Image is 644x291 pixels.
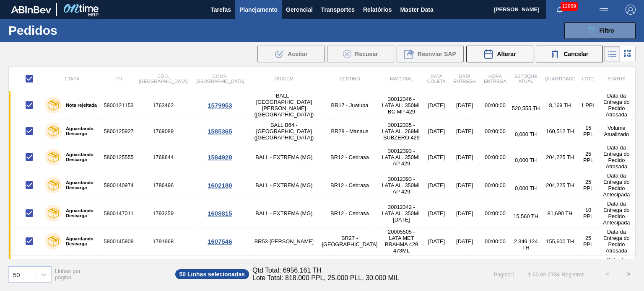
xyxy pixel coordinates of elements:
td: [DATE] [449,199,480,227]
span: Aceitar [288,51,307,57]
div: Recusar [327,46,394,62]
span: 50 Linhas selecionadas [175,269,249,279]
td: [DATE] [423,143,449,171]
td: [DATE] [449,143,480,171]
td: Data da Entrega do Pedido Antecipada [598,199,636,227]
span: Cód. [GEOGRAPHIC_DATA] [139,74,187,84]
td: 7,780 TH [541,255,579,283]
td: 5800145809 [103,227,135,255]
td: [DATE] [423,91,449,119]
td: 204,225 TH [541,143,579,171]
td: 30012335 - LATA AL. 269ML SUBZERO 429 [379,119,423,143]
td: 00:00:00 [480,143,511,171]
td: 00:00:00 [480,171,511,199]
label: Aguardando Descarga [62,152,99,162]
button: Filtro [564,22,636,39]
img: TNhmsLtSVTkK8tSr43FrP2fwEKptu5GPRR3wAAAABJRU5ErkJggg== [11,6,51,13]
span: Etapa [65,76,79,81]
td: 25 PPL [579,227,597,255]
h1: Pedidos [8,26,129,35]
td: 30012393 - LATA AL. 350ML AP 429 [379,255,423,283]
td: BR12 - Cebrasa [320,143,380,171]
span: Linhas por página [55,268,81,281]
span: Gerencial [286,5,313,15]
td: [DATE] [423,199,449,227]
span: 0,000 TH [515,185,537,191]
span: Relatórios [363,5,392,15]
img: userActions [599,5,609,15]
td: BR28 - Manaus [320,255,380,283]
span: Cancelar [563,51,588,57]
td: 160,512 TH [541,119,579,143]
span: PO [115,76,122,81]
label: Nota rejeitada [62,103,97,108]
span: Transportes [321,5,355,15]
span: Comp. [GEOGRAPHIC_DATA] [195,74,244,84]
span: Recusar [355,51,378,57]
td: BR28 - Manaus [320,119,380,143]
td: 8,169 TH [541,91,579,119]
a: Aguardando Descarga58001259271769089BALL B64 - [GEOGRAPHIC_DATA] ([GEOGRAPHIC_DATA])BR28 - Manaus... [9,119,636,143]
label: Aguardando Descarga [62,180,99,190]
a: Aguardando Descarga58001255551768644BALL - EXTREMA (MG)BR12 - Cebrasa30012393 - LATA AL. 350ML AP... [9,143,636,171]
td: 1 PPL [579,91,597,119]
td: Data da Entrega do Pedido Atrasada [598,255,636,283]
button: Notificações [546,4,573,15]
span: 15,560 TH [513,213,538,219]
span: Filtro [600,27,614,34]
span: Quantidade [545,76,575,81]
td: 1769089 [135,119,192,143]
td: BR12 - Cebrasa [320,171,380,199]
div: Visão em Lista [604,46,620,62]
a: Aguardando Descarga58001470111793259BALL - EXTREMA (MG)BR12 - Cebrasa30012342 - LATA AL. 350ML [D... [9,199,636,227]
span: 0,000 TH [515,157,537,163]
img: Logout [626,5,636,15]
div: 1608815 [193,210,247,217]
td: BALL - [GEOGRAPHIC_DATA][PERSON_NAME] ([GEOGRAPHIC_DATA]) [248,91,320,119]
td: [DATE] [423,255,449,283]
td: [DATE] [449,91,480,119]
td: 10 PPL [579,199,597,227]
span: 1 - 50 de 2734 Registros [528,271,584,278]
td: BALL B64 - [GEOGRAPHIC_DATA] ([GEOGRAPHIC_DATA]) [248,119,320,143]
span: Destino [339,76,360,81]
td: 20005505 - LATA MET BRAHMA 429 473ML [379,227,423,255]
div: Aceitar [257,46,325,62]
div: Alterar Pedido [466,46,533,62]
label: Aguardando Descarga [62,126,99,136]
td: 5800125927 [103,119,135,143]
td: [DATE] [423,171,449,199]
span: Status [608,76,625,81]
span: Hora Entrega [484,74,506,84]
td: 15 PPL [579,119,597,143]
td: 00:00:00 [480,199,511,227]
td: 1768644 [135,143,192,171]
div: 1607546 [193,238,247,245]
td: Data da Entrega do Pedido Atrasada [598,227,636,255]
td: 5800096619 [103,255,135,283]
span: Lote [582,76,594,81]
td: BALL - EXTREMA (MG) [248,171,320,199]
div: 50 [13,271,20,278]
td: 204,225 TH [541,171,579,199]
td: BALL - EXTREMA (MG) [248,143,320,171]
div: 1579953 [193,102,247,109]
td: BR53-[PERSON_NAME] [248,227,320,255]
span: Data Entrega [453,74,476,84]
a: Aguardando Descarga58001458091791968BR53-[PERSON_NAME]BR27 - [GEOGRAPHIC_DATA]20005505 - LATA MET... [9,227,636,255]
td: [DATE] [449,227,480,255]
td: 1735626 [135,255,192,283]
span: 520,555 TH [512,105,540,111]
div: Visão em Cards [620,46,636,62]
label: Aguardando Descarga [62,236,99,246]
td: 1763462 [135,91,192,119]
td: BALL - EXTREMA (MG) [248,199,320,227]
span: Planejamento [239,5,278,15]
span: 2.349,124 TH [514,238,538,251]
td: 1791968 [135,227,192,255]
td: [DATE] [449,119,480,143]
td: Data da Entrega do Pedido Antecipada [598,171,636,199]
td: 30012342 - LATA AL. 350ML [DATE] [379,199,423,227]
